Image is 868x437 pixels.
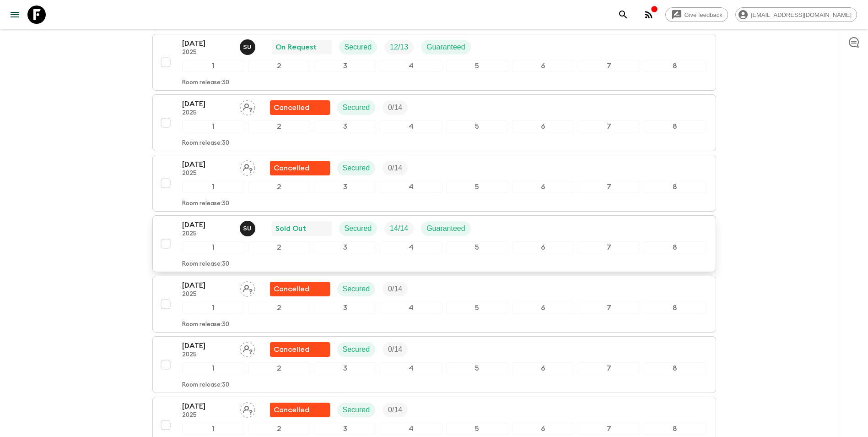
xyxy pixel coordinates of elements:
div: 7 [578,120,640,132]
p: Secured [343,404,370,415]
div: Secured [339,40,377,55]
div: Trip Fill [383,342,408,357]
div: 2 [248,362,310,374]
div: 2 [248,302,310,314]
p: [DATE] [182,219,232,230]
div: 5 [446,362,508,374]
p: S U [243,44,252,51]
div: 6 [512,362,574,374]
p: Secured [345,223,372,234]
p: Room release: 30 [182,382,229,389]
div: Trip Fill [383,100,408,115]
p: Cancelled [274,163,309,174]
p: 2025 [182,291,232,298]
p: Secured [343,344,370,355]
p: Room release: 30 [182,321,229,328]
div: 2 [248,423,310,435]
span: Give feedback [679,11,728,18]
p: Secured [345,42,372,53]
div: 7 [578,60,640,72]
div: 6 [512,60,574,72]
button: [DATE]2025Assign pack leaderFlash Pack cancellationSecuredTrip Fill12345678Room release:30 [152,336,716,393]
div: 5 [446,181,508,193]
div: Trip Fill [384,221,414,236]
div: 8 [644,302,706,314]
div: Secured [337,282,376,296]
div: 3 [314,362,376,374]
button: SU [240,39,257,55]
div: 5 [446,241,508,253]
button: [DATE]2025Assign pack leaderFlash Pack cancellationSecuredTrip Fill12345678Room release:30 [152,155,716,212]
span: Assign pack leader [240,103,255,110]
div: 3 [314,120,376,132]
div: 8 [644,362,706,374]
p: Cancelled [274,404,309,415]
div: 5 [446,60,508,72]
p: 0 / 14 [388,404,402,415]
p: [DATE] [182,340,232,351]
div: Secured [337,161,376,175]
div: 5 [446,423,508,435]
button: [DATE]2025Assign pack leaderFlash Pack cancellationSecuredTrip Fill12345678Room release:30 [152,276,716,333]
a: Give feedback [665,7,728,22]
span: Assign pack leader [240,284,255,291]
div: 2 [248,60,310,72]
p: 12 / 13 [390,42,408,53]
div: 6 [512,181,574,193]
div: 6 [512,120,574,132]
button: [DATE]2025Sefa UzSold OutSecuredTrip FillGuaranteed12345678Room release:30 [152,215,716,272]
div: Secured [337,100,376,115]
p: [DATE] [182,98,232,109]
div: 1 [182,423,244,435]
div: 8 [644,181,706,193]
div: Flash Pack cancellation [270,403,330,417]
div: Trip Fill [383,161,408,175]
span: Assign pack leader [240,405,255,412]
p: 2025 [182,170,232,177]
span: Sefa Uz [240,42,257,49]
div: 4 [380,362,442,374]
div: 8 [644,241,706,253]
div: Secured [337,403,376,417]
div: 6 [512,302,574,314]
p: Cancelled [274,102,309,113]
button: search adventures [614,5,632,24]
p: 2025 [182,109,232,117]
div: Trip Fill [383,403,408,417]
p: Secured [343,102,370,113]
span: Assign pack leader [240,344,255,352]
div: 5 [446,120,508,132]
div: 4 [380,181,442,193]
div: 3 [314,423,376,435]
span: [EMAIL_ADDRESS][DOMAIN_NAME] [746,11,857,18]
p: 0 / 14 [388,344,402,355]
p: Secured [343,163,370,174]
p: Secured [343,284,370,295]
div: 4 [380,241,442,253]
div: [EMAIL_ADDRESS][DOMAIN_NAME] [735,7,857,22]
div: 2 [248,120,310,132]
div: Trip Fill [383,282,408,296]
div: 7 [578,181,640,193]
div: 3 [314,181,376,193]
p: Sold Out [275,223,306,234]
div: 7 [578,302,640,314]
p: Room release: 30 [182,261,229,268]
div: 8 [644,423,706,435]
p: 2025 [182,49,232,56]
p: 0 / 14 [388,102,402,113]
p: Room release: 30 [182,79,229,87]
p: [DATE] [182,280,232,291]
div: Flash Pack cancellation [270,161,330,175]
div: 7 [578,423,640,435]
div: 1 [182,120,244,132]
div: 3 [314,302,376,314]
p: Guaranteed [426,42,465,53]
p: 14 / 14 [390,223,408,234]
p: 2025 [182,412,232,419]
div: 5 [446,302,508,314]
div: Flash Pack cancellation [270,282,330,296]
p: S U [243,225,252,232]
div: 3 [314,60,376,72]
div: 7 [578,241,640,253]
